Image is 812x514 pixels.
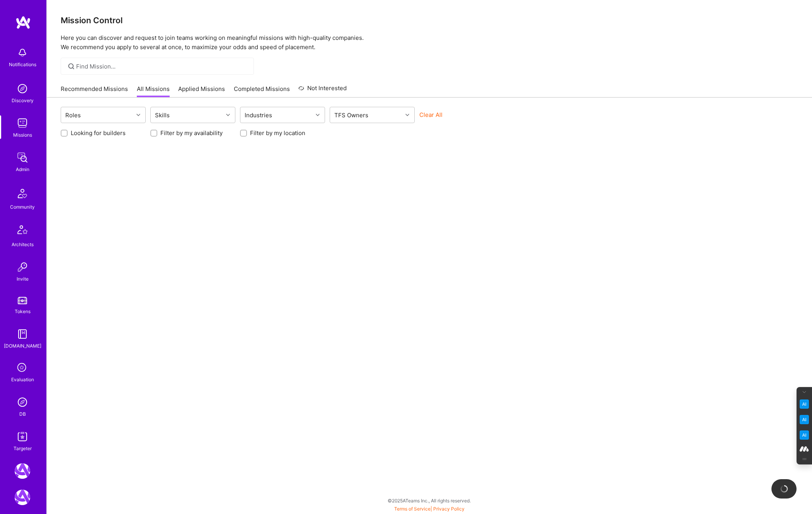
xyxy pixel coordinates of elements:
[15,307,31,315] div: Tokens
[15,361,30,375] i: icon SelectionTeam
[17,275,29,283] div: Invite
[243,110,274,121] div: Industries
[394,506,431,512] a: Terms of Service
[405,113,409,117] i: icon Chevron
[13,490,32,505] a: A.Team: GenAI Practice Framework
[11,375,34,384] div: Evaluation
[137,85,170,98] a: All Missions
[13,463,32,479] a: A.Team: Leading A.Team's Marketing & DemandGen
[226,113,230,117] i: icon Chevron
[160,129,223,137] label: Filter by my availability
[15,326,30,342] img: guide book
[13,131,32,139] div: Missions
[780,485,788,493] img: loading
[15,45,30,60] img: bell
[419,111,443,119] button: Clear All
[250,129,305,137] label: Filter by my location
[153,110,172,121] div: Skills
[12,240,34,248] div: Architects
[13,222,32,240] img: Architects
[433,506,465,512] a: Privacy Policy
[61,15,798,25] h3: Mission Control
[800,399,809,409] img: Key Point Extractor icon
[67,62,76,71] i: icon SearchGrey
[12,96,34,105] div: Discovery
[63,110,83,121] div: Roles
[16,165,29,173] div: Admin
[298,84,347,98] a: Not Interested
[316,113,320,117] i: icon Chevron
[136,113,140,117] i: icon Chevron
[4,342,41,350] div: [DOMAIN_NAME]
[15,150,30,165] img: admin teamwork
[800,415,809,424] img: Email Tone Analyzer icon
[9,60,36,69] div: Notifications
[13,184,32,203] img: Community
[15,115,30,131] img: teamwork
[61,85,128,98] a: Recommended Missions
[61,33,798,52] p: Here you can discover and request to join teams working on meaningful missions with high-quality ...
[178,85,225,98] a: Applied Missions
[76,62,248,70] input: Find Mission...
[71,129,126,137] label: Looking for builders
[234,85,290,98] a: Completed Missions
[46,491,812,510] div: © 2025 ATeams Inc., All rights reserved.
[15,81,30,96] img: discovery
[394,506,465,512] span: |
[15,394,30,410] img: Admin Search
[15,463,30,479] img: A.Team: Leading A.Team's Marketing & DemandGen
[14,444,32,452] div: Targeter
[18,297,27,304] img: tokens
[15,259,30,275] img: Invite
[800,430,809,440] img: Jargon Buster icon
[15,429,30,444] img: Skill Targeter
[19,410,26,418] div: DB
[15,15,31,29] img: logo
[10,203,35,211] div: Community
[15,490,30,505] img: A.Team: GenAI Practice Framework
[332,110,370,121] div: TFS Owners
